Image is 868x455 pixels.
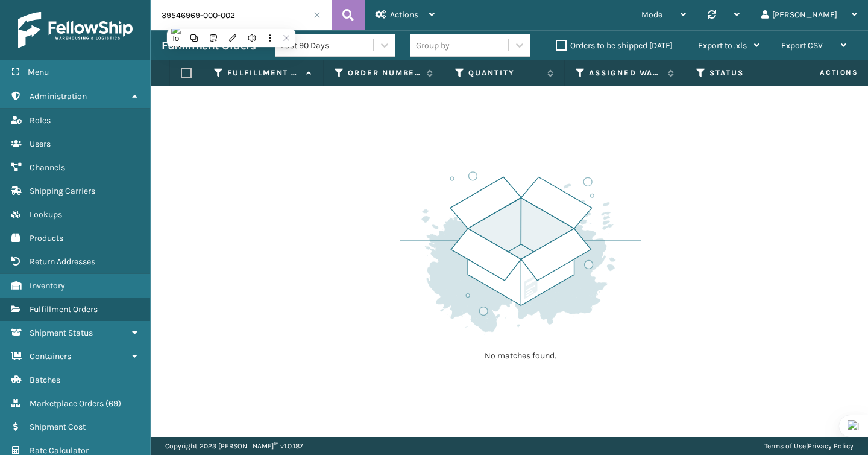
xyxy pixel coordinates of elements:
[764,442,806,450] a: Terms of Use
[764,437,854,455] div: |
[390,10,418,20] span: Actions
[281,39,374,52] div: Last 90 Days
[30,351,71,361] span: Containers
[30,281,65,291] span: Inventory
[30,209,62,220] span: Lookups
[709,68,782,78] label: Status
[30,233,63,243] span: Products
[641,10,662,20] span: Mode
[468,68,541,78] label: Quantity
[30,115,51,126] span: Roles
[782,63,866,83] span: Actions
[556,40,673,51] label: Orders to be shipped [DATE]
[30,139,51,149] span: Users
[30,398,104,409] span: Marketplace Orders
[18,12,133,48] img: logo
[227,68,300,78] label: Fulfillment Order Id
[30,162,65,173] span: Channels
[30,91,87,101] span: Administration
[30,186,95,196] span: Shipping Carriers
[162,39,256,53] h3: Fulfillment Orders
[589,68,662,78] label: Assigned Warehouse
[30,256,95,267] span: Return Addresses
[105,398,121,409] span: ( 69 )
[30,304,98,314] span: Fulfillment Orders
[30,422,86,432] span: Shipment Cost
[698,40,747,51] span: Export to .xls
[30,328,93,338] span: Shipment Status
[781,40,823,51] span: Export CSV
[165,437,303,455] p: Copyright 2023 [PERSON_NAME]™ v 1.0.187
[808,442,854,450] a: Privacy Policy
[348,68,421,78] label: Order Number
[416,39,450,52] div: Group by
[28,67,49,77] span: Menu
[30,375,60,385] span: Batches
